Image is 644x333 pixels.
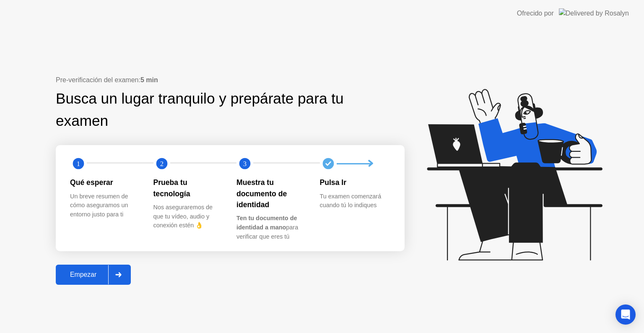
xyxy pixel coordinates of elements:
[160,160,163,168] text: 2
[153,177,223,199] div: Prueba tu tecnología
[70,192,140,219] div: Un breve resumen de cómo aseguramos un entorno justo para ti
[140,76,158,83] b: 5 min
[236,177,306,210] div: Muestra tu documento de identidad
[70,177,140,188] div: Qué esperar
[56,265,131,285] button: Empezar
[320,192,390,210] div: Tu examen comenzará cuando tú lo indiques
[58,271,108,278] div: Empezar
[236,215,297,231] b: Ten tu documento de identidad a mano
[56,75,405,85] div: Pre-verificación del examen:
[615,304,636,325] div: Open Intercom Messenger
[320,177,390,188] div: Pulsa Ir
[77,160,80,168] text: 1
[559,8,629,18] img: Delivered by Rosalyn
[153,203,223,230] div: Nos aseguraremos de que tu vídeo, audio y conexión estén 👌
[56,88,351,132] div: Busca un lugar tranquilo y prepárate para tu examen
[517,8,554,18] div: Ofrecido por
[243,160,247,168] text: 3
[236,214,306,241] div: para verificar que eres tú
